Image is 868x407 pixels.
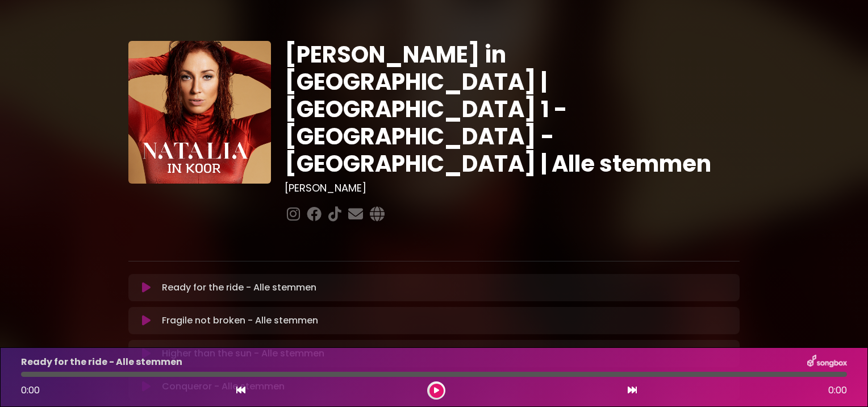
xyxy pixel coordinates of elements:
[285,41,740,177] h1: [PERSON_NAME] in [GEOGRAPHIC_DATA] | [GEOGRAPHIC_DATA] 1 - [GEOGRAPHIC_DATA] - [GEOGRAPHIC_DATA] ...
[162,314,318,327] p: Fragile not broken - Alle stemmen
[162,281,316,294] p: Ready for the ride - Alle stemmen
[21,384,40,397] span: 0:00
[162,347,324,360] p: Higher than the sun - Alle stemmen
[807,355,847,369] img: songbox-logo-white.png
[21,355,182,369] p: Ready for the ride - Alle stemmen
[285,182,740,194] h3: [PERSON_NAME]
[828,384,847,397] span: 0:00
[128,41,271,184] img: YTVS25JmS9CLUqXqkEhs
